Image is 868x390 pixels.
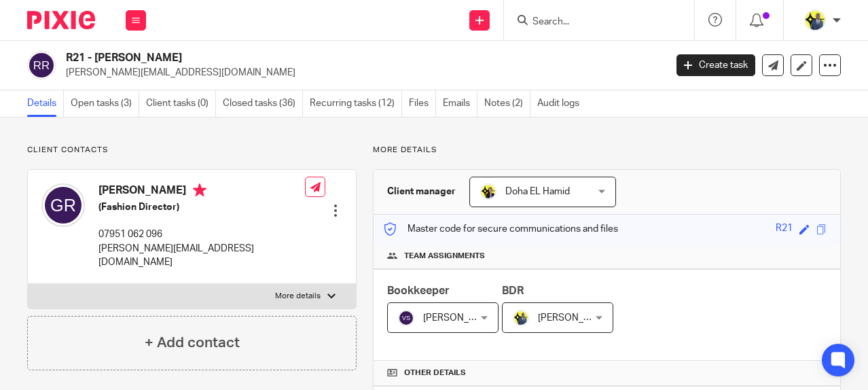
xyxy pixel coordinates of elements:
[404,368,466,378] span: Other details
[98,183,305,200] h4: [PERSON_NAME]
[505,187,570,196] span: Doha EL Hamid
[373,145,841,156] p: More details
[223,90,303,117] a: Closed tasks (36)
[66,66,656,79] p: [PERSON_NAME][EMAIL_ADDRESS][DOMAIN_NAME]
[384,222,618,236] p: Master code for secure communications and files
[502,285,524,296] span: BDR
[538,313,613,323] span: [PERSON_NAME]
[193,183,206,197] i: Primary
[98,200,305,214] h5: (Fashion Director)
[398,310,414,326] img: svg%3E
[804,10,826,31] img: Dennis-Starbridge.jpg
[423,313,498,323] span: [PERSON_NAME]
[27,145,357,156] p: Client contacts
[98,242,305,270] p: [PERSON_NAME][EMAIL_ADDRESS][DOMAIN_NAME]
[443,90,477,117] a: Emails
[776,221,793,237] div: R21
[484,90,530,117] a: Notes (2)
[387,185,456,198] h3: Client manager
[387,285,450,296] span: Bookkeeper
[145,332,240,353] h4: + Add contact
[404,251,485,262] span: Team assignments
[41,183,85,227] img: svg%3E
[275,291,321,302] p: More details
[27,90,64,117] a: Details
[513,310,529,326] img: Dennis-Starbridge.jpg
[66,51,538,65] h2: R21 - [PERSON_NAME]
[409,90,436,117] a: Files
[27,11,95,29] img: Pixie
[98,228,305,241] p: 07951 062 096
[146,90,216,117] a: Client tasks (0)
[310,90,402,117] a: Recurring tasks (12)
[537,90,586,117] a: Audit logs
[27,51,56,79] img: svg%3E
[676,54,755,76] a: Create task
[71,90,139,117] a: Open tasks (3)
[531,16,653,29] input: Search
[480,183,496,200] img: Doha-Starbridge.jpg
